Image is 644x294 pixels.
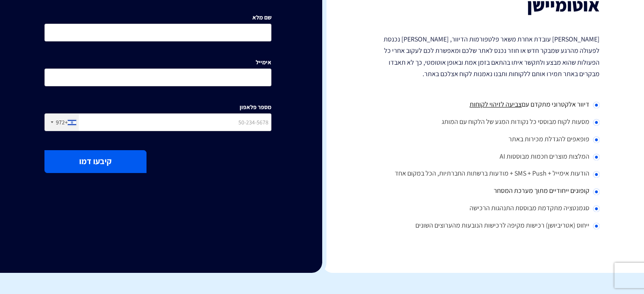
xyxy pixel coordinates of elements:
[373,131,600,148] li: פופאפים להגדלת מכירות באתר
[470,100,522,109] span: צביעה לזיהוי לקוחות
[45,114,79,131] div: Israel (‫ישראל‬‎): +972
[56,118,68,126] div: +972
[373,33,600,80] p: [PERSON_NAME] עובדת אחרת משאר פלטפורמות הדיוור, [PERSON_NAME] נכנסת לפעולה מהרגע שמבקר חדש או חוז...
[373,148,600,166] li: המלצות מוצרים חכמות מבוססות AI
[373,165,600,183] li: הודעות אימייל + SMS + Push + מודעות ברשתות החברתיות, הכל במקום אחד
[256,58,271,66] label: אימייל
[252,13,271,22] label: שם מלא
[373,200,600,217] li: סגמנטציה מתקדמת מבוססת התנהגות הרכישה
[44,113,271,131] input: 50-234-5678
[373,114,600,131] li: מסעות לקוח מבוססי כל נקודות המגע של הלקוח עם המותג
[522,100,589,109] span: דיוור אלקטרוני מתקדם עם
[44,150,146,173] button: קיבעו דמו
[373,217,600,235] li: ייחוס (אטריביושן) רכישות מקיפה לרכישות הנובעות מהערוצים השונים
[240,103,271,111] label: מספר פלאפון
[494,186,589,195] span: קופונים ייחודיים מתוך מערכת המסחר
